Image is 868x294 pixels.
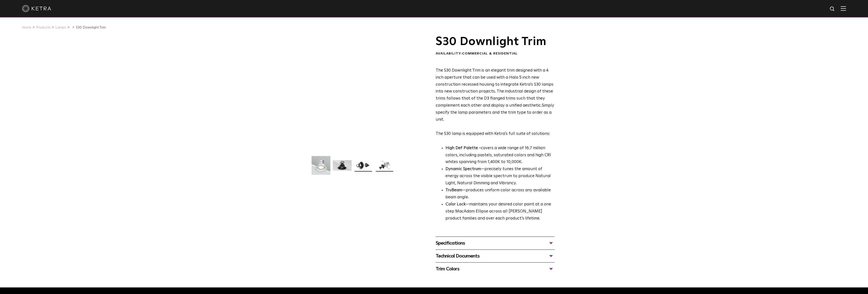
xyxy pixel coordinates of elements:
img: Hamburger%20Nav.svg [841,6,846,11]
span: Commercial & Residential [462,52,518,55]
span: Simply specify the lamp parameters and the trim type to order as a unit.​ [436,103,554,122]
li: —precisely tunes the amount of energy across the visible spectrum to produce Natural Light, Natur... [445,166,554,187]
img: search icon [829,6,836,12]
img: S30 Halo Downlight_Hero_Black_Gradient [333,160,352,174]
li: —produces uniform color across any available beam angle. [445,187,554,201]
div: Trim Colors [436,265,554,273]
a: S30 Downlight Trim [76,26,106,29]
img: S30-DownlightTrim-2021-Web-Square [312,156,330,178]
div: Availability: [436,51,554,56]
h1: S30 Downlight Trim [436,36,554,48]
strong: TruBeam [445,188,462,192]
a: Lamps [55,26,66,29]
li: —maintains your desired color point at a one step MacAdam Ellipse across all [PERSON_NAME] produc... [445,201,554,222]
div: Specifications [436,239,554,247]
a: Products [36,26,50,29]
p: The S30 lamp is equipped with Ketra's full suite of solutions: [436,67,554,138]
img: S30 Halo Downlight_Table Top_Black [354,160,373,174]
strong: High Def Palette - [445,146,481,150]
p: covers a wide range of 16.7 million colors, including pastels, saturated colors and high CRI whit... [445,145,554,166]
img: S30 Halo Downlight_Exploded_Black [375,160,394,174]
strong: Color Lock [445,202,466,206]
a: Home [22,26,31,29]
span: The S30 Downlight Trim is an elegant trim designed with a 4 inch aperture that can be used with a... [436,68,553,108]
strong: Dynamic Spectrum [445,167,481,171]
div: Technical Documents [436,252,554,260]
img: ketra-logo-2019-white [22,5,51,12]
